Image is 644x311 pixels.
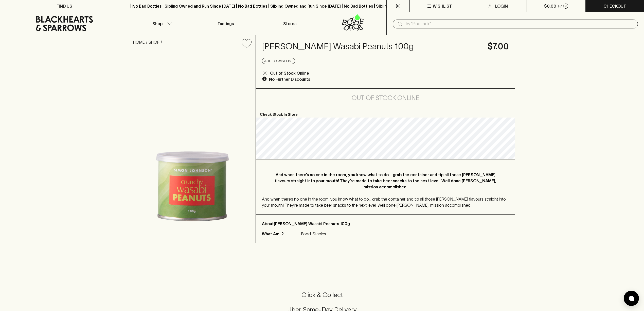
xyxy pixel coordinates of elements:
[218,21,234,27] p: Tastings
[152,21,163,27] p: Shop
[240,37,254,50] button: Add to wishlist
[193,12,258,35] a: Tastings
[565,5,567,7] p: 0
[262,231,300,237] p: What Am I?
[57,3,72,9] p: FIND US
[629,296,634,301] img: bubble-icon
[129,52,256,243] img: 37681.png
[262,221,509,227] p: About [PERSON_NAME] Wasabi Peanuts 100g
[495,3,508,9] p: Login
[283,21,296,27] p: Stores
[258,12,322,35] a: Stores
[270,70,309,76] p: Out of Stock Online
[301,231,326,237] p: Food, Staples
[262,41,481,52] h4: [PERSON_NAME] Wasabi Peanuts 100g
[405,20,634,28] input: Try "Pinot noir"
[129,12,193,35] button: Shop
[133,40,145,44] a: HOME
[256,108,515,118] p: Check Stock In Store
[488,41,509,52] h4: $7.00
[433,3,452,9] p: Wishlist
[6,291,638,299] h5: Click & Collect
[269,76,310,82] p: No Further Discounts
[352,94,419,102] h5: Out of Stock Online
[603,3,626,9] p: Checkout
[272,172,499,190] p: And when there’s no one in the room, you know what to do… grab the container and tip all those [P...
[262,58,295,64] button: Add to wishlist
[544,3,556,9] p: $0.00
[262,197,506,207] span: And when there’s no one in the room, you know what to do… grab the container and tip all those [P...
[149,40,159,44] a: SHOP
